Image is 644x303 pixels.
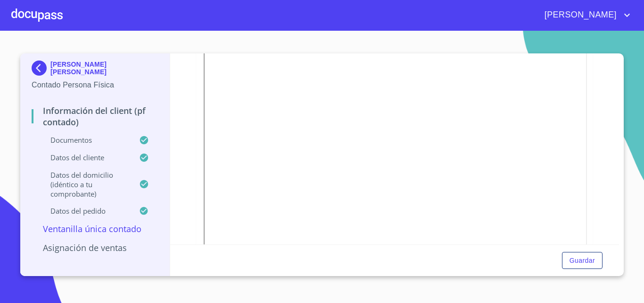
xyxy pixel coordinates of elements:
img: Docupass spot blue [32,61,50,76]
p: Asignación de Ventas [32,242,158,253]
span: Guardar [570,255,595,267]
span: [PERSON_NAME] [537,8,621,23]
p: Datos del cliente [32,153,139,162]
p: Documentos [32,135,139,145]
div: [PERSON_NAME] [PERSON_NAME] [32,61,158,79]
p: Contado Persona Física [32,79,158,91]
p: [PERSON_NAME] [PERSON_NAME] [50,61,158,76]
p: Datos del pedido [32,206,139,216]
button: account of current user [537,8,633,23]
p: Ventanilla única contado [32,223,158,234]
p: Datos del domicilio (idéntico a tu comprobante) [32,170,139,199]
button: Guardar [562,252,603,269]
p: Información del Client (PF contado) [32,105,158,128]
